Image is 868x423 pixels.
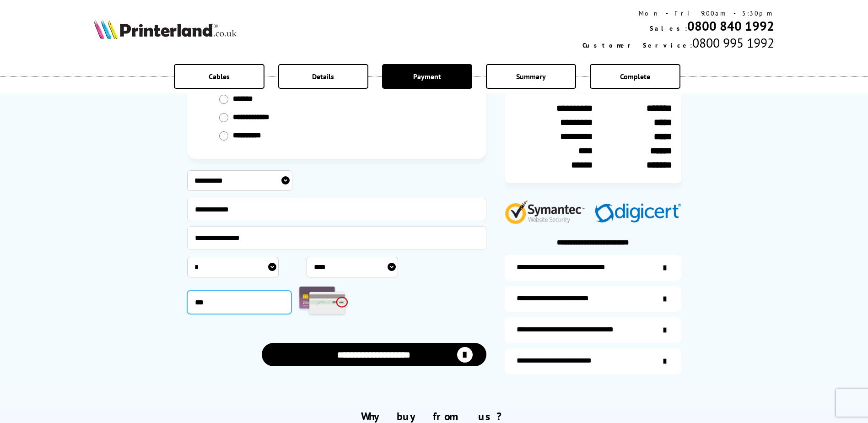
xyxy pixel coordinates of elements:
span: Customer Service: [582,41,692,49]
span: Complete [620,72,650,81]
span: 0800 995 1992 [692,34,774,51]
a: 0800 840 1992 [687,17,774,34]
a: additional-ink [505,255,681,281]
span: Details [312,72,334,81]
a: additional-cables [505,317,681,343]
span: Payment [413,72,441,81]
img: Printerland Logo [94,19,237,39]
a: secure-website [505,348,681,374]
a: items-arrive [505,286,681,312]
span: Cables [209,72,230,81]
span: Sales: [650,24,687,33]
div: Mon - Fri 9:00am - 5:30pm [582,9,774,17]
span: Summary [516,72,546,81]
